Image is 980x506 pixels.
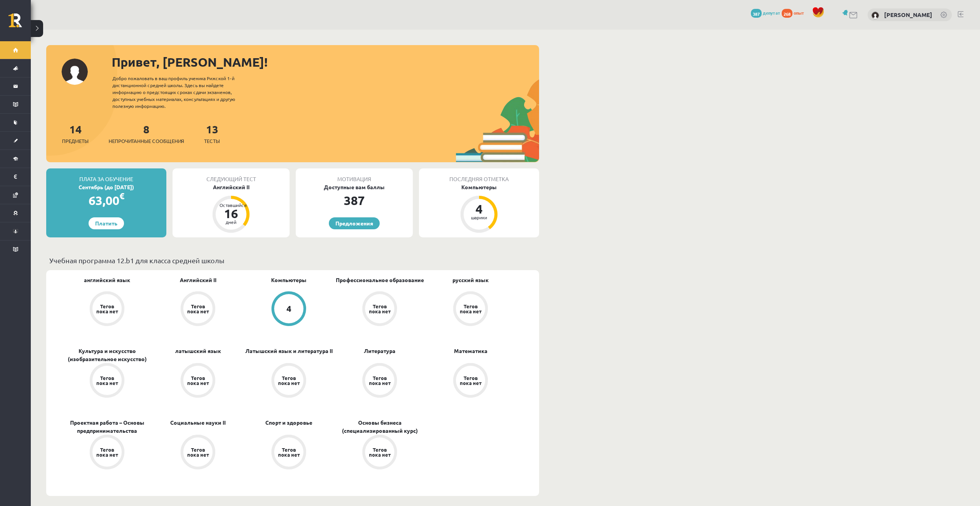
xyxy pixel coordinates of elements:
font: Тесты [204,138,220,144]
font: Добро пожаловать в ваш профиль ученика Рижской 1-й дистанционной средней школы. Здесь вы найдете ... [112,75,235,109]
font: английский язык [84,276,130,283]
font: Профессиональное образование [336,276,424,283]
font: Тегов пока нет [187,303,209,314]
font: Тегов пока нет [369,375,390,386]
font: Спорт и здоровье [265,419,312,426]
font: Английский II [180,276,216,283]
a: Рижская 1-я средняя школа заочного обучения [8,13,31,33]
font: русский язык [452,276,489,283]
a: Литература [364,347,395,355]
img: Дэвид Бабан [871,12,879,19]
a: Спорт и здоровье [265,419,312,427]
a: 387 депутат [751,10,781,16]
font: Культура и искусство (изобразительное искусство) [68,347,147,362]
a: Проектная работа – Основы предпринимательства [62,419,152,435]
a: 13Тесты [204,122,220,145]
a: Профессиональное образование [336,276,424,284]
font: опыт [794,10,804,16]
font: Сентябрь (до [DATE]) [79,183,134,190]
font: Компьютеры [271,276,307,283]
font: Мотивация [337,175,371,182]
a: Платить [89,217,124,229]
a: Английский II Оставшийся 16 дней [173,183,290,234]
font: Тегов пока нет [278,446,300,458]
a: 8Непрочитанные сообщения [109,122,184,145]
font: Литература [364,347,395,354]
font: Тегов пока нет [369,446,390,458]
a: Тегов пока нет [152,291,243,328]
a: Тегов пока нет [62,435,152,471]
font: 8 [143,122,149,136]
font: депутат [763,10,781,16]
font: Латышский язык и литература II [245,347,333,354]
a: Тегов пока нет [334,363,425,399]
a: Тегов пока нет [425,363,516,399]
a: Компьютеры 4 шарики [419,183,539,234]
a: [PERSON_NAME] [884,11,932,18]
font: Предложения [335,220,373,227]
a: Компьютеры [271,276,307,284]
font: € [119,190,124,202]
a: Тегов пока нет [243,435,334,471]
font: Платить [95,220,117,227]
a: 14Предметы [62,122,89,145]
a: русский язык [452,276,489,284]
font: Оставшийся [219,202,247,208]
font: Тегов пока нет [460,303,481,314]
a: Тегов пока нет [62,363,152,399]
font: 268 [784,11,791,17]
font: Тегов пока нет [187,375,209,386]
font: Математика [454,347,487,354]
font: 4 [286,303,291,314]
font: Социальные науки II [170,419,226,426]
font: Доступные вам баллы [324,183,385,190]
font: 16 [224,206,238,221]
font: Тегов пока нет [187,446,209,458]
a: Основы бизнеса (специализированный курс) [334,419,425,435]
font: Тегов пока нет [460,375,481,386]
a: латышский язык [175,347,221,355]
a: Предложения [329,217,380,229]
a: Тегов пока нет [152,435,243,471]
font: Тегов пока нет [96,375,118,386]
a: Тегов пока нет [334,291,425,328]
font: Компьютеры [461,183,497,190]
a: Латышский язык и литература II [245,347,333,355]
a: Тегов пока нет [425,291,516,328]
a: Тегов пока нет [243,363,334,399]
font: Английский II [213,183,250,190]
a: 4 [243,291,334,328]
font: 387 [344,193,365,208]
font: 387 [753,11,760,17]
a: Тегов пока нет [62,291,152,328]
font: Привет, [PERSON_NAME]! [112,54,268,70]
font: шарики [471,214,487,220]
font: Основы бизнеса (специализированный курс) [342,419,418,434]
font: Непрочитанные сообщения [109,138,184,144]
a: Английский II [180,276,216,284]
font: латышский язык [175,347,221,354]
font: Тегов пока нет [278,375,300,386]
a: Тегов пока нет [152,363,243,399]
font: 14 [69,122,82,136]
font: Последняя отметка [449,175,509,182]
font: Следующий тест [206,175,256,182]
font: 63,00 [89,193,119,208]
a: Культура и искусство (изобразительное искусство) [62,347,152,363]
font: 4 [476,201,482,217]
font: дней [226,219,236,225]
a: 268 опыт [782,10,808,16]
font: Тегов пока нет [369,303,390,314]
font: Тегов пока нет [96,446,118,458]
font: Учебная программа 12.b1 для класса средней школы [49,256,224,264]
font: Плата за обучение [79,175,133,182]
a: английский язык [84,276,130,284]
font: Тегов пока нет [96,303,118,314]
font: Проектная работа – Основы предпринимательства [70,419,144,434]
a: Социальные науки II [170,419,226,427]
a: Тегов пока нет [334,435,425,471]
a: Математика [454,347,487,355]
font: 13 [206,122,218,136]
font: Предметы [62,138,89,144]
